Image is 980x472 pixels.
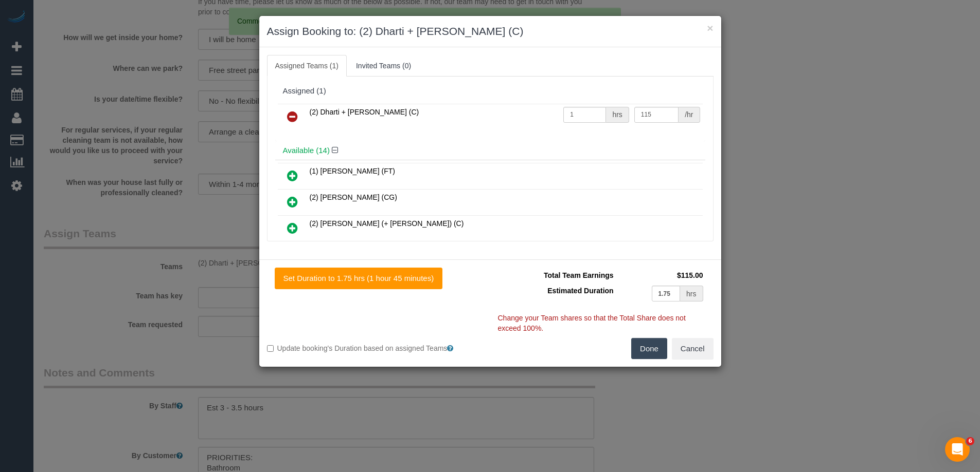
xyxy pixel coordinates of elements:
button: Set Duration to 1.75 hrs (1 hour 45 minutes) [275,268,443,289]
button: × [707,23,713,33]
span: (1) [PERSON_NAME] (FT) [310,167,395,175]
button: Done [631,338,667,360]
button: Cancel [672,338,714,360]
label: Update booking's Duration based on assigned Teams [267,343,483,353]
td: Total Team Earnings [498,268,616,283]
div: hrs [606,107,629,123]
span: (2) [PERSON_NAME] (CG) [310,193,397,201]
div: Assigned (1) [283,87,698,96]
input: Update booking's Duration based on assigned Teams [267,345,274,352]
div: hrs [680,286,703,301]
span: (2) [PERSON_NAME] (+ [PERSON_NAME]) (C) [310,219,464,228]
h4: Available (14) [283,146,698,155]
h3: Assign Booking to: (2) Dharti + [PERSON_NAME] (C) [267,24,714,39]
a: Invited Teams (0) [348,55,419,77]
td: $115.00 [616,268,706,283]
span: (2) Dharti + [PERSON_NAME] (C) [310,108,419,116]
span: Estimated Duration [547,287,613,295]
a: Assigned Teams (1) [267,55,347,77]
span: 6 [966,437,974,445]
div: /hr [679,107,700,123]
iframe: Intercom live chat [945,437,970,462]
